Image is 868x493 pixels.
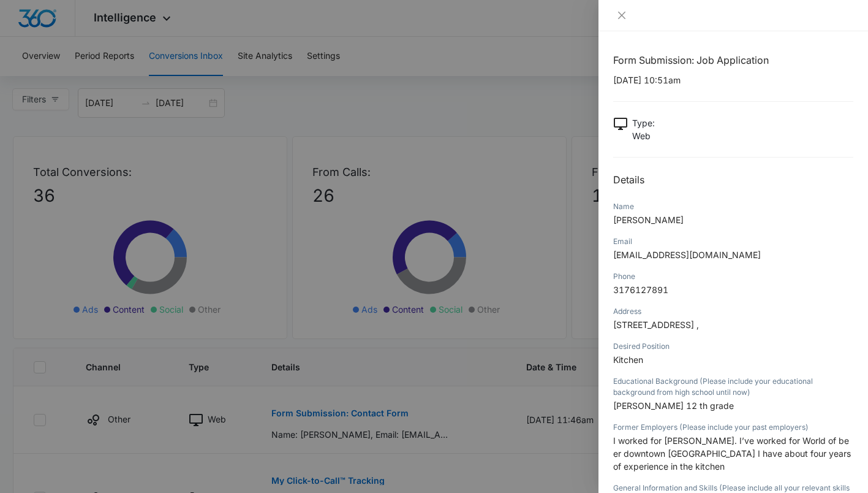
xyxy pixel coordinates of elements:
div: Former Employers (Please include your past employers) [613,422,853,433]
p: Type : [632,117,655,129]
span: [PERSON_NAME] 12 th grade [613,400,734,411]
button: Close [613,10,630,21]
span: I worked for [PERSON_NAME]. I’ve worked for World of beer downtown [GEOGRAPHIC_DATA] I have about... [613,435,851,472]
span: [STREET_ADDRESS] , [613,319,699,330]
p: Web [632,129,655,142]
div: Phone [613,271,853,282]
div: Educational Background (Please include your educational background from high school until now) [613,376,853,398]
div: Address [613,306,853,317]
h2: Details [613,172,853,187]
p: [DATE] 10:51am [613,74,853,86]
h1: Form Submission: Job Application [613,53,853,67]
span: 3176127891 [613,285,668,295]
span: close [617,10,627,20]
div: Desired Position [613,341,853,352]
span: [EMAIL_ADDRESS][DOMAIN_NAME] [613,250,761,260]
div: Email [613,236,853,247]
span: [PERSON_NAME] [613,215,684,225]
div: Name [613,201,853,212]
span: Kitchen [613,354,643,365]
